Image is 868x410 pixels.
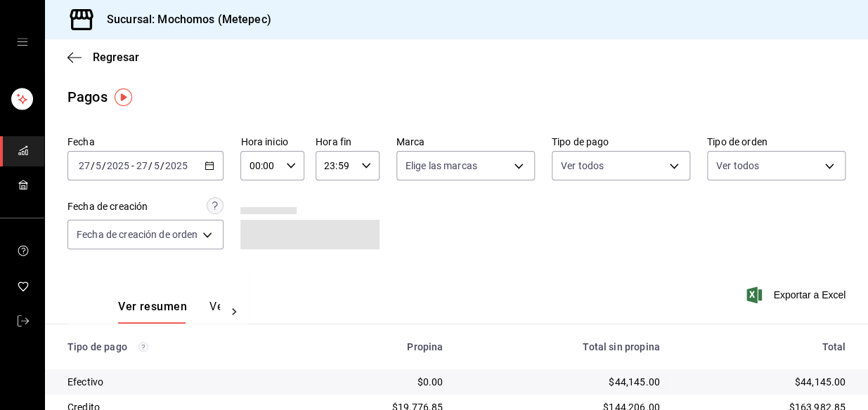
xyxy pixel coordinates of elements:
[465,341,659,352] div: Total sin propina
[396,137,535,147] label: Marca
[67,86,108,107] div: Pagos
[102,160,106,171] span: /
[17,37,28,48] button: open drawer
[95,160,102,171] input: --
[106,160,130,171] input: ----
[561,159,604,173] span: Ver todos
[67,137,224,147] label: Fecha
[67,199,148,214] div: Fecha de creación
[707,137,846,147] label: Tipo de orden
[67,51,139,64] button: Regresar
[138,342,148,352] svg: Los pagos realizados con Pay y otras terminales son montos brutos.
[67,375,283,389] div: Efectivo
[552,137,690,147] label: Tipo de pago
[131,160,134,171] span: -
[118,300,187,324] button: Ver resumen
[136,160,148,171] input: --
[115,88,132,106] img: Tooltip marker
[682,341,846,352] div: Total
[406,159,477,173] span: Elige las marcas
[164,160,188,171] input: ----
[306,341,443,352] div: Propina
[306,375,443,389] div: $0.00
[93,51,139,64] span: Regresar
[118,300,220,324] div: navigation tabs
[316,137,380,147] label: Hora fin
[96,11,271,28] h3: Sucursal: Mochomos (Metepec)
[91,160,95,171] span: /
[77,227,197,242] span: Fecha de creación de orden
[67,341,283,352] div: Tipo de pago
[148,160,153,171] span: /
[78,160,91,171] input: --
[465,375,659,389] div: $44,145.00
[716,159,759,173] span: Ver todos
[209,300,262,324] button: Ver pagos
[160,160,164,171] span: /
[153,160,160,171] input: --
[682,375,846,389] div: $44,145.00
[240,137,304,147] label: Hora inicio
[749,286,846,303] button: Exportar a Excel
